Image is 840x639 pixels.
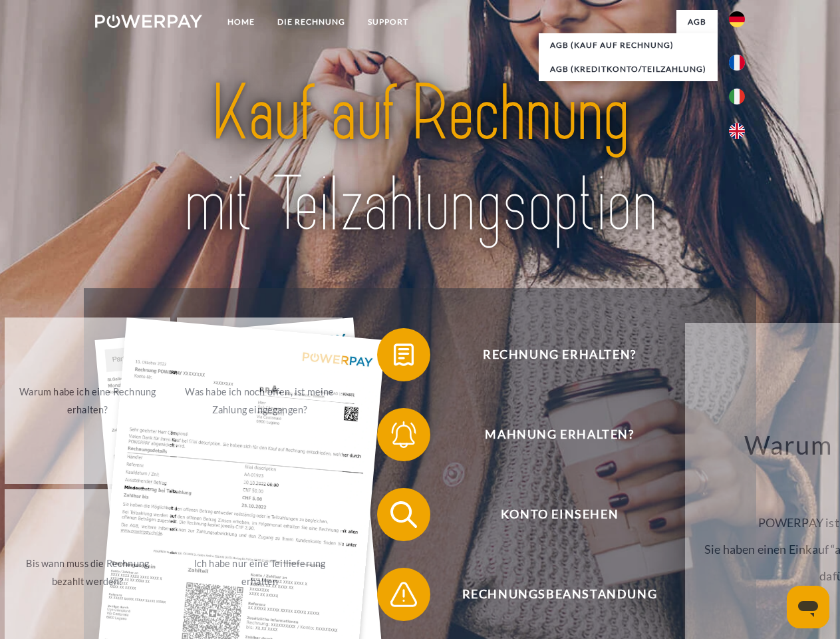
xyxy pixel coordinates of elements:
button: Rechnungsbeanstandung [377,568,723,621]
button: Konto einsehen [377,488,723,541]
span: Rechnungsbeanstandung [396,568,722,621]
div: Bis wann muss die Rechnung bezahlt werden? [13,554,162,590]
div: Ich habe nur eine Teillieferung erhalten [185,554,335,590]
span: Konto einsehen [396,488,722,541]
a: DIE RECHNUNG [266,10,356,34]
iframe: Schaltfläche zum Öffnen des Messaging-Fensters [787,586,829,628]
img: en [729,123,745,139]
img: it [729,89,745,105]
img: logo-powerpay-white.svg [95,15,202,28]
div: Warum habe ich eine Rechnung erhalten? [13,383,162,419]
img: qb_search.svg [387,498,420,531]
div: Was habe ich noch offen, ist meine Zahlung eingegangen? [185,383,335,419]
img: de [729,11,745,27]
img: title-powerpay_de.svg [127,64,713,255]
img: qb_warning.svg [387,578,420,611]
a: Was habe ich noch offen, ist meine Zahlung eingegangen? [177,318,343,484]
a: AGB (Kauf auf Rechnung) [539,33,718,57]
div: Ich habe die Rechnung bereits bezahlt [521,383,671,419]
a: AGB (Kreditkonto/Teilzahlung) [539,57,718,81]
img: fr [729,55,745,71]
a: SUPPORT [356,10,420,34]
a: agb [676,10,718,34]
div: zurück [349,391,499,409]
a: Home [216,10,266,34]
